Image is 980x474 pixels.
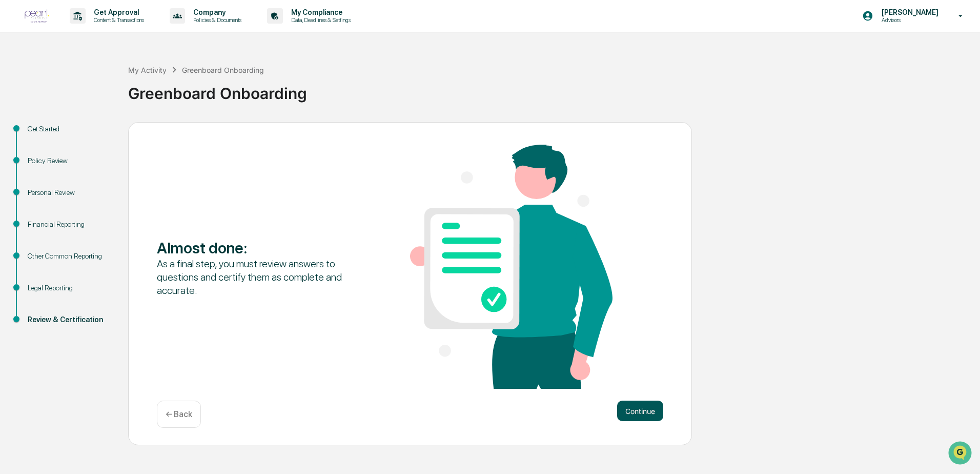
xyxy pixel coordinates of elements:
button: Start new chat [174,82,187,94]
div: 🗄️ [74,183,83,191]
span: Attestations [85,182,127,192]
p: [PERSON_NAME] [873,8,944,16]
div: 🔎 [10,203,18,211]
div: Legal Reporting [28,283,112,293]
a: 🗄️Attestations [70,178,131,196]
div: Start new chat [46,78,168,89]
div: Past conversations [10,114,69,122]
img: 1746055101610-c473b297-6a78-478c-a979-82029cc54cd1 [21,140,29,148]
div: My Activity [128,66,167,74]
div: Greenboard Onboarding [128,76,975,103]
img: 1746055101610-c473b297-6a78-478c-a979-82029cc54cd1 [10,78,29,97]
p: Policies & Documents [185,16,247,24]
button: Continue [617,401,663,421]
p: ← Back [166,409,192,419]
p: How can we help? [10,22,187,38]
div: Policy Review [28,155,112,166]
p: Content & Transactions [86,16,149,24]
span: Data Lookup [21,202,65,212]
div: Financial Reporting [28,219,112,230]
p: Company [185,8,247,16]
div: As a final step, you must review answers to questions and certify them as complete and accurate. [157,257,359,297]
p: Get Approval [86,8,149,16]
div: We're available if you need us! [46,89,141,97]
div: Greenboard Onboarding [182,66,264,74]
div: Get Started [28,124,112,134]
p: Data, Deadlines & Settings [283,16,356,24]
a: 🖐️Preclearance [6,178,70,196]
img: Jack Rasmussen [10,130,27,146]
span: [PERSON_NAME] [32,140,83,148]
div: Review & Certification [28,314,112,325]
p: Advisors [873,16,944,24]
span: 10:43 AM [91,140,120,148]
div: Personal Review [28,187,112,198]
span: • [85,140,89,148]
button: See all [159,112,187,124]
span: Preclearance [21,182,66,192]
img: logo [25,9,49,23]
img: Almost done [410,145,612,389]
a: Powered byPylon [72,226,124,234]
div: 🖐️ [10,183,18,191]
span: Pylon [102,227,124,234]
a: 🔎Data Lookup [6,197,69,216]
div: Almost done : [157,239,359,257]
iframe: Open customer support [947,440,975,468]
div: Other Common Reporting [28,251,112,262]
img: 8933085812038_c878075ebb4cc5468115_72.jpg [22,78,40,97]
p: My Compliance [283,8,356,16]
